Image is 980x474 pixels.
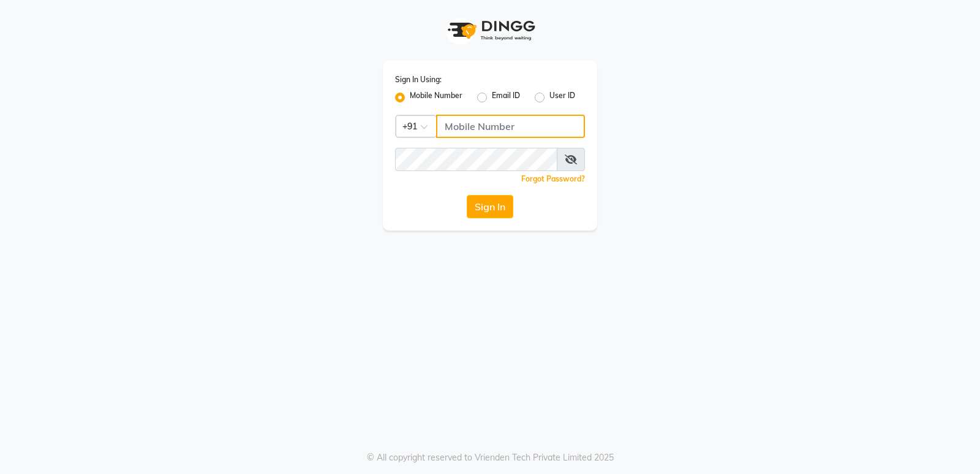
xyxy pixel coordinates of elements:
[436,115,585,138] input: Username
[492,90,520,105] label: Email ID
[410,90,462,105] label: Mobile Number
[395,148,557,171] input: Username
[441,12,539,48] img: logo1.svg
[395,74,442,85] label: Sign In Using:
[521,174,585,183] a: Forgot Password?
[549,90,575,105] label: User ID
[467,195,513,218] button: Sign In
